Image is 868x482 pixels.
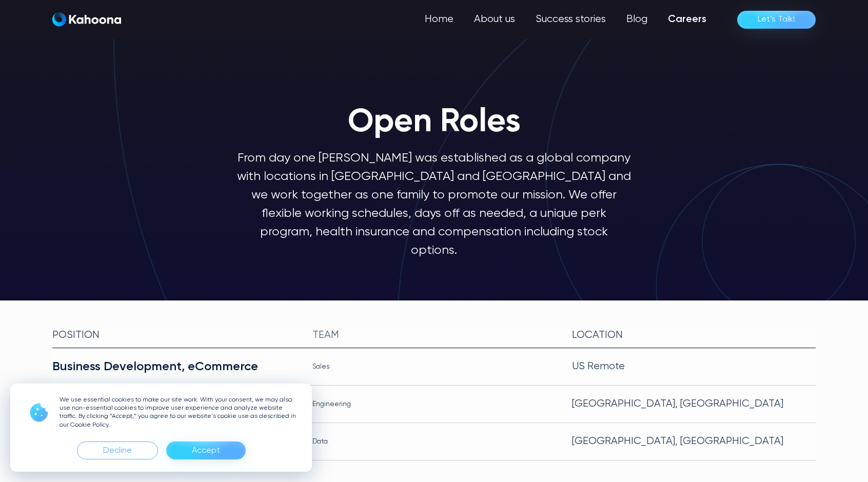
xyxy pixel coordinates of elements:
[77,441,158,459] div: Decline
[572,433,816,450] div: [GEOGRAPHIC_DATA], [GEOGRAPHIC_DATA]
[415,9,464,30] a: Home
[52,386,816,423] a: Engineering Team LeadEngineering[GEOGRAPHIC_DATA], [GEOGRAPHIC_DATA]
[52,12,121,27] a: home
[52,12,121,27] img: Kahoona logo white
[52,358,296,375] div: Business Development, eCommerce
[758,11,795,28] div: Let’s Talk!
[737,11,816,29] a: Let’s Talk!
[52,327,296,344] div: Position
[103,443,132,459] div: Decline
[525,9,616,30] a: Success stories
[192,443,220,459] div: Accept
[658,9,717,30] a: Careers
[572,396,816,412] div: [GEOGRAPHIC_DATA], [GEOGRAPHIC_DATA]
[348,105,521,140] h1: Open Roles
[166,441,246,459] div: Accept
[52,348,816,386] a: Business Development, eCommerceSalesUS Remote
[616,9,658,30] a: Blog
[464,9,525,30] a: About us
[60,396,300,429] p: We use essential cookies to make our site work. With your consent, we may also use non-essential ...
[52,423,816,460] a: Senior Data ScientistData[GEOGRAPHIC_DATA], [GEOGRAPHIC_DATA]
[572,327,816,344] div: Location
[312,358,556,375] div: Sales
[237,149,631,259] p: From day one [PERSON_NAME] was established as a global company with locations in [GEOGRAPHIC_DATA...
[312,327,556,344] div: team
[572,358,816,375] div: US Remote
[312,433,556,450] div: Data
[312,396,556,412] div: Engineering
